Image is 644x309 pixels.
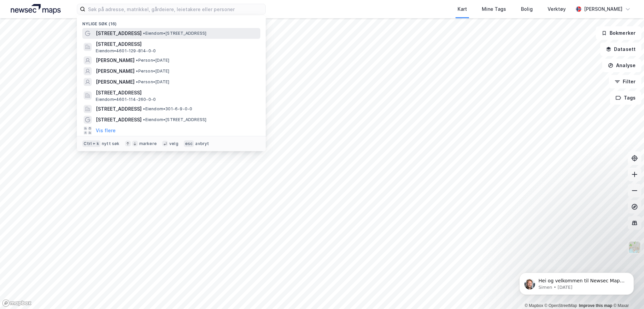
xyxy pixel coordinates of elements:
[609,75,641,88] button: Filter
[610,91,641,105] button: Tags
[96,29,142,37] span: [STREET_ADDRESS]
[2,299,32,307] a: Mapbox homepage
[96,56,135,64] span: [PERSON_NAME]
[136,58,138,63] span: •
[184,140,194,147] div: esc
[96,48,156,54] span: Eiendom • 4601-129-814-0-0
[143,106,145,111] span: •
[96,40,258,48] span: [STREET_ADDRESS]
[602,59,641,72] button: Analyse
[596,26,641,40] button: Bokmerker
[136,79,138,84] span: •
[525,303,543,308] a: Mapbox
[143,117,206,122] span: Eiendom • [STREET_ADDRESS]
[545,303,577,308] a: OpenStreetMap
[11,4,61,14] img: logo.a4113a55bc3d86da70a041830d287a7e.svg
[143,106,192,112] span: Eiendom • 301-6-9-0-0
[509,258,644,306] iframe: Intercom notifications message
[96,67,135,75] span: [PERSON_NAME]
[521,5,533,13] div: Bolig
[584,5,622,13] div: [PERSON_NAME]
[143,31,145,36] span: •
[96,89,258,97] span: [STREET_ADDRESS]
[96,97,156,102] span: Eiendom • 4601-114-260-0-0
[96,116,142,124] span: [STREET_ADDRESS]
[143,31,206,36] span: Eiendom • [STREET_ADDRESS]
[143,117,145,122] span: •
[458,5,467,13] div: Kart
[579,303,612,308] a: Improve this map
[85,4,265,14] input: Søk på adresse, matrikkel, gårdeiere, leietakere eller personer
[628,241,641,254] img: Z
[139,141,157,146] div: markere
[195,141,209,146] div: avbryt
[169,141,178,146] div: velg
[82,140,100,147] div: Ctrl + k
[136,58,169,63] span: Person • [DATE]
[96,127,116,135] button: Vis flere
[136,68,138,74] span: •
[600,43,641,56] button: Datasett
[96,78,135,86] span: [PERSON_NAME]
[136,68,169,74] span: Person • [DATE]
[136,79,169,85] span: Person • [DATE]
[548,5,566,13] div: Verktøy
[77,16,266,28] div: Nylige søk (16)
[96,105,142,113] span: [STREET_ADDRESS]
[102,141,120,146] div: nytt søk
[482,5,506,13] div: Mine Tags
